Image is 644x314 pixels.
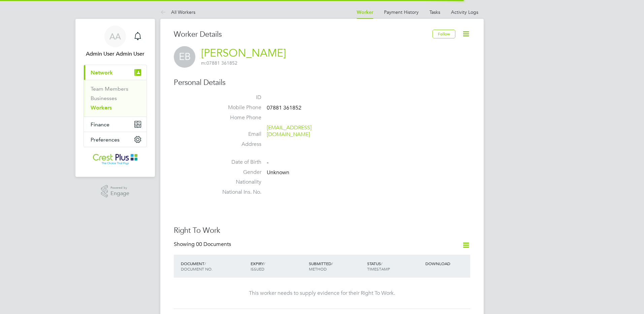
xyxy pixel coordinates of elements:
span: TIMESTAMP [367,266,390,272]
span: METHOD [309,266,327,272]
div: SUBMITTED [307,257,365,275]
a: Businesses [91,95,117,101]
a: Worker [357,9,373,15]
a: [EMAIL_ADDRESS][DOMAIN_NAME] [267,124,312,138]
span: Admin User Admin User [84,50,147,58]
div: EXPIRY [249,257,307,275]
a: AAAdmin User Admin User [84,26,147,58]
span: - [267,159,268,166]
span: Unknown [267,169,289,176]
div: Network [84,80,147,117]
span: / [264,261,265,266]
label: Mobile Phone [214,104,261,111]
button: Follow [432,30,455,38]
label: Home Phone [214,114,261,121]
a: Workers [91,104,112,111]
div: Showing [174,241,232,248]
label: Date of Birth [214,159,261,166]
a: Powered byEngage [101,185,130,198]
div: STATUS [365,257,424,275]
span: DOCUMENT NO. [181,266,213,272]
span: Finance [91,121,109,128]
span: Preferences [91,136,120,143]
span: 07881 361852 [201,60,237,66]
img: crestplusoperations-logo-retina.png [93,154,138,165]
div: DOCUMENT [179,257,249,275]
label: Address [214,141,261,148]
a: [PERSON_NAME] [201,46,286,60]
label: Email [214,131,261,138]
span: Engage [110,191,129,196]
label: ID [214,94,261,101]
span: Network [91,69,113,76]
button: Preferences [84,132,147,147]
label: Nationality [214,179,261,186]
span: 00 Documents [196,241,231,248]
span: / [381,261,382,266]
a: Activity Logs [451,9,478,15]
div: DOWNLOAD [424,257,470,270]
span: / [331,261,333,266]
h3: Right To Work [174,226,470,235]
label: National Ins. No. [214,189,261,196]
label: Gender [214,169,261,176]
a: Tasks [429,9,440,15]
h3: Personal Details [174,78,470,88]
span: 07881 361852 [267,104,301,111]
a: Payment History [384,9,419,15]
a: All Workers [160,9,195,15]
a: Go to home page [84,154,147,165]
a: Team Members [91,86,128,92]
span: Powered by [110,185,129,191]
span: EB [174,46,195,68]
span: / [204,261,206,266]
nav: Main navigation [75,19,155,177]
button: Network [84,65,147,80]
h3: Worker Details [174,30,432,39]
div: This worker needs to supply evidence for their Right To Work. [181,290,463,297]
span: ISSUED [251,266,264,272]
span: m: [201,60,206,66]
button: Finance [84,117,147,132]
span: AA [109,32,121,41]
